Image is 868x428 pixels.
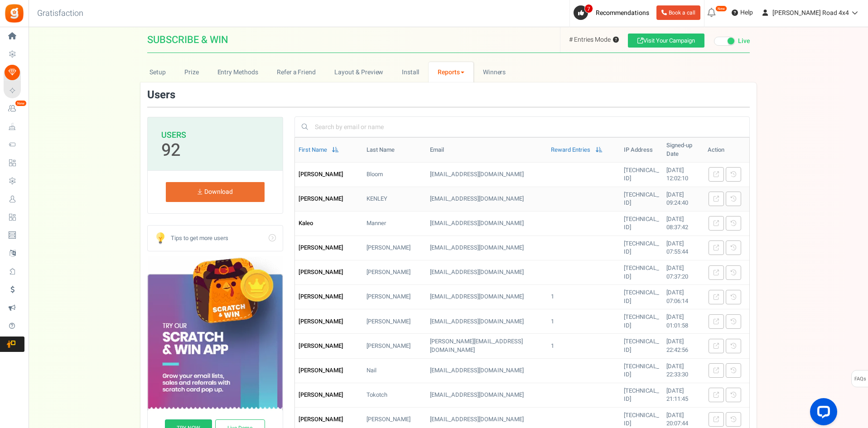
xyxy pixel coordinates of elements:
span: [PERSON_NAME] [299,292,343,301]
td: 1 [547,309,620,334]
a: Sign in as a user [709,192,724,206]
td: [PERSON_NAME] [363,285,426,309]
a: Sign in as a user [709,412,724,427]
td: [DATE] 08:37:42 [663,211,704,236]
a: Prize [175,62,208,82]
a: Book a call [656,5,700,20]
a: Sign in as a user [709,265,724,280]
span: [PERSON_NAME] [299,390,343,399]
span: [PERSON_NAME] [299,243,343,252]
input: Search by email or name [313,119,743,135]
span: Winners [483,67,506,77]
a: Sign in as a user [709,290,724,304]
th: Email [426,138,547,162]
td: [DATE] 07:06:14 [663,285,704,309]
td: [PERSON_NAME][EMAIL_ADDRESS][DOMAIN_NAME] [426,334,547,358]
td: [DATE] 21:11:45 [663,383,704,407]
th: Signed-up Date [663,138,704,162]
span: # Entries Mode [569,35,619,44]
td: Nail [363,358,426,383]
a: View entries [726,388,741,402]
td: [DATE] 01:01:58 [663,309,704,334]
a: Sign in as a user [709,167,724,182]
td: [PERSON_NAME] [363,334,426,358]
span: [PERSON_NAME] [299,317,343,326]
td: [DATE] 09:24:40 [663,187,704,211]
a: Sign in as a user [709,388,724,402]
a: Entry Methods [208,62,267,82]
a: Sign in as a user [709,339,724,353]
a: 7 Recommendations [574,5,653,20]
th: IP Address [620,138,663,162]
span: [PERSON_NAME] Road 4x4 [772,8,849,18]
td: [TECHNICAL_ID] [620,383,663,407]
td: [EMAIL_ADDRESS][DOMAIN_NAME] [426,383,547,407]
a: Refer a Friend [267,62,325,82]
span: Live [738,37,750,46]
a: Visit Your Campaign [628,34,704,48]
span: SUBSCRIBE & WIN [147,35,228,45]
span: [PERSON_NAME] [299,194,343,203]
td: [TECHNICAL_ID] [620,162,663,187]
h3: Users [161,131,269,140]
span: FAQs [854,370,866,388]
span: 7 [584,4,593,13]
td: [EMAIL_ADDRESS][DOMAIN_NAME] [426,236,547,260]
td: [EMAIL_ADDRESS][DOMAIN_NAME] [426,309,547,334]
a: Go [148,226,283,251]
span: Help [738,8,753,17]
td: [DATE] 22:42:56 [663,334,704,358]
td: [EMAIL_ADDRESS][DOMAIN_NAME] [426,285,547,309]
a: View entries [726,240,741,255]
td: [TECHNICAL_ID] [620,334,663,358]
td: [EMAIL_ADDRESS][DOMAIN_NAME] [426,162,547,187]
td: [TECHNICAL_ID] [620,187,663,211]
td: [TECHNICAL_ID] [620,236,663,260]
td: kENLEY [363,187,426,211]
span: [PERSON_NAME] [299,170,343,178]
a: First Name [299,146,327,154]
em: New [15,100,27,106]
td: [EMAIL_ADDRESS][DOMAIN_NAME] [426,211,547,236]
td: [EMAIL_ADDRESS][DOMAIN_NAME] [426,260,547,285]
a: Sign in as a user [709,314,724,329]
a: New [4,101,24,116]
td: [TECHNICAL_ID] [620,260,663,285]
em: New [715,5,727,12]
td: [TECHNICAL_ID] [620,309,663,334]
p: 92 [161,142,180,159]
a: Layout & Preview [325,62,393,82]
a: View entries [726,216,741,231]
a: View entries [726,265,741,280]
td: [TECHNICAL_ID] [620,211,663,236]
td: [EMAIL_ADDRESS][DOMAIN_NAME] [426,187,547,211]
th: Action [704,138,749,162]
td: 1 [547,285,620,309]
span: [PERSON_NAME] [299,268,343,276]
h3: Gratisfaction [27,5,93,23]
span: Kaleo [299,219,313,227]
span: Recommendations [596,8,649,18]
a: View entries [726,167,741,182]
span: Rewarding entrants with bonus entries. These will only be used to help you draw winners. Entrants... [613,37,619,43]
a: View entries [726,290,741,304]
td: [PERSON_NAME] [363,309,426,334]
span: [PERSON_NAME] [299,366,343,375]
td: Manner [363,211,426,236]
a: Sign in as a user [709,216,724,231]
h3: Users [147,89,175,101]
td: Tokotch [363,383,426,407]
a: Reward Entries [551,146,590,154]
a: Help [728,5,757,20]
a: View entries [726,192,741,206]
span: [PERSON_NAME] [299,415,343,423]
td: [DATE] 07:37:20 [663,260,704,285]
span: [PERSON_NAME] [299,341,343,350]
td: [EMAIL_ADDRESS][DOMAIN_NAME] [426,358,547,383]
td: 1 [547,334,620,358]
td: [DATE] 12:02:10 [663,162,704,187]
td: [PERSON_NAME] [363,260,426,285]
a: View entries [726,314,741,329]
td: [PERSON_NAME] [363,236,426,260]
